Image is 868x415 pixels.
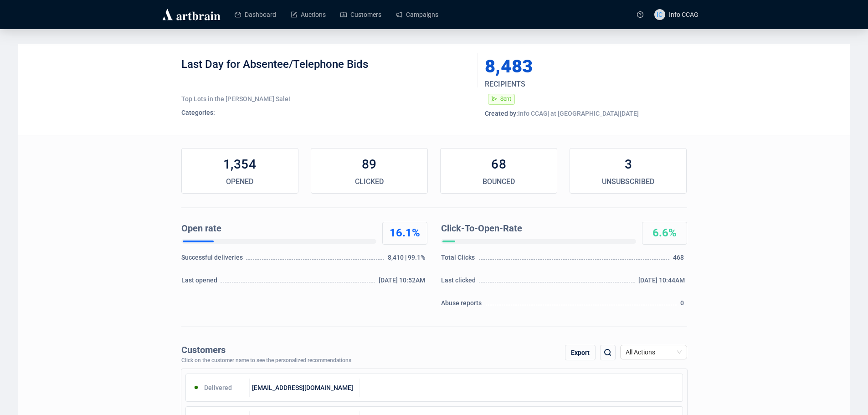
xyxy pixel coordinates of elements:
[340,3,381,26] a: Customers
[250,379,360,397] div: [EMAIL_ADDRESS][DOMAIN_NAME]
[161,7,222,22] img: logo
[383,226,427,241] div: 16.1%
[441,222,632,236] div: Click-To-Open-Rate
[441,176,557,187] div: BOUNCED
[669,11,699,18] span: Info CCAG
[181,253,245,266] div: Successful deliveries
[642,226,687,241] div: 6.6%
[680,298,687,312] div: 0
[500,96,511,102] span: Sent
[637,11,643,18] span: question-circle
[181,345,351,355] div: Customers
[388,253,427,266] div: 8,410 | 99.1%
[485,79,652,90] div: RECIPIENTS
[570,176,686,187] div: UNSUBSCRIBED
[311,176,427,187] div: CLICKED
[492,96,497,102] span: send
[441,155,557,174] div: 68
[181,276,220,289] div: Last opened
[441,298,484,312] div: Abuse reports
[485,57,644,76] div: 8,483
[182,176,298,187] div: OPENED
[570,155,686,174] div: 3
[673,253,687,266] div: 468
[379,276,427,289] div: [DATE] 10:52AM
[441,253,478,266] div: Total Clicks
[485,110,518,117] span: Created by:
[657,10,663,20] span: IC
[602,347,613,358] img: search.png
[311,155,427,174] div: 89
[565,345,596,360] div: Export
[181,57,471,85] div: Last Day for Absentee/Telephone Bids
[638,276,687,289] div: [DATE] 10:44AM
[396,3,438,26] a: Campaigns
[291,3,326,26] a: Auctions
[182,155,298,174] div: 1,354
[485,109,687,118] div: Info CCAG | at [GEOGRAPHIC_DATA][DATE]
[235,3,276,26] a: Dashboard
[626,345,682,359] span: All Actions
[181,94,471,103] div: Top Lots in the [PERSON_NAME] Sale!
[181,358,351,364] div: Click on the customer name to see the personalized recommendations
[181,222,373,236] div: Open rate
[441,276,478,289] div: Last clicked
[181,109,215,116] span: Categories:
[186,379,250,397] div: Delivered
